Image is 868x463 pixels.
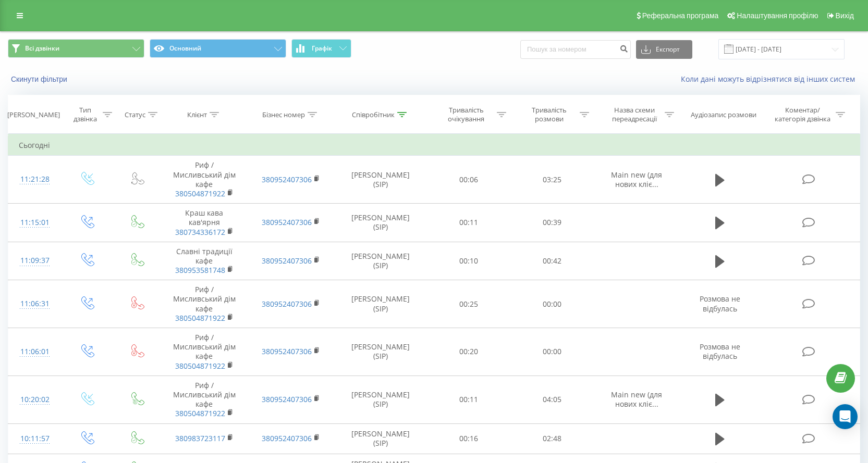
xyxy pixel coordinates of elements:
[262,299,312,309] a: 380952407306
[125,110,145,119] div: Статус
[175,313,225,323] a: 380504871922
[161,242,248,280] td: Славні традиції кафе
[611,390,662,409] span: Main new (для нових кліє...
[175,361,225,371] a: 380504871922
[291,39,351,58] button: Графік
[8,135,860,156] td: Сьогодні
[334,204,427,242] td: [PERSON_NAME] (SIP)
[19,212,51,233] div: 11:15:01
[510,423,594,454] td: 02:48
[681,74,860,84] a: Коли дані можуть відрізнятися вiд інших систем
[262,110,305,119] div: Бізнес номер
[521,106,577,123] div: Тривалість розмови
[510,242,594,280] td: 00:42
[262,433,312,443] a: 380952407306
[187,110,207,119] div: Клієнт
[352,110,395,119] div: Співробітник
[175,408,225,418] a: 380504871922
[19,429,51,449] div: 10:11:57
[7,110,60,119] div: [PERSON_NAME]
[510,328,594,376] td: 00:00
[262,217,312,227] a: 380952407306
[334,156,427,204] td: [PERSON_NAME] (SIP)
[334,328,427,376] td: [PERSON_NAME] (SIP)
[161,204,248,242] td: Краш кава кав'ярня
[427,423,510,454] td: 00:16
[19,342,51,362] div: 11:06:01
[427,376,510,423] td: 00:11
[427,242,510,280] td: 00:10
[510,156,594,204] td: 03:25
[175,227,225,237] a: 380734336172
[161,376,248,423] td: Риф / Мисливський дім кафе
[611,170,662,189] span: Main new (для нових кліє...
[25,44,59,53] span: Всі дзвінки
[737,11,818,20] span: Налаштування профілю
[772,106,833,123] div: Коментар/категорія дзвінка
[427,204,510,242] td: 00:11
[642,11,719,20] span: Реферальна програма
[427,156,510,204] td: 00:06
[334,242,427,280] td: [PERSON_NAME] (SIP)
[161,156,248,204] td: Риф / Мисливський дім кафе
[262,256,312,266] a: 380952407306
[636,40,692,59] button: Експорт
[334,376,427,423] td: [PERSON_NAME] (SIP)
[836,11,854,20] span: Вихід
[334,280,427,328] td: [PERSON_NAME] (SIP)
[510,280,594,328] td: 00:00
[510,376,594,423] td: 04:05
[262,174,312,184] a: 380952407306
[833,404,858,429] div: Open Intercom Messenger
[700,294,740,313] span: Розмова не відбулась
[161,280,248,328] td: Риф / Мисливський дім кафе
[510,204,594,242] td: 00:39
[19,251,51,271] div: 11:09:37
[691,110,756,119] div: Аудіозапис розмови
[19,294,51,314] div: 11:06:31
[8,74,72,84] button: Скинути фільтри
[262,394,312,404] a: 380952407306
[19,390,51,410] div: 10:20:02
[8,39,144,58] button: Всі дзвінки
[700,342,740,361] span: Розмова не відбулась
[606,106,662,123] div: Назва схеми переадресації
[175,189,225,198] a: 380504871922
[175,433,225,443] a: 380983723117
[19,169,51,190] div: 11:21:28
[438,106,494,123] div: Тривалість очікування
[427,280,510,328] td: 00:25
[520,40,631,59] input: Пошук за номером
[150,39,286,58] button: Основний
[175,265,225,275] a: 380953581748
[334,423,427,454] td: [PERSON_NAME] (SIP)
[161,328,248,376] td: Риф / Мисливський дім кафе
[262,346,312,356] a: 380952407306
[427,328,510,376] td: 00:20
[70,106,100,123] div: Тип дзвінка
[312,45,332,52] span: Графік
